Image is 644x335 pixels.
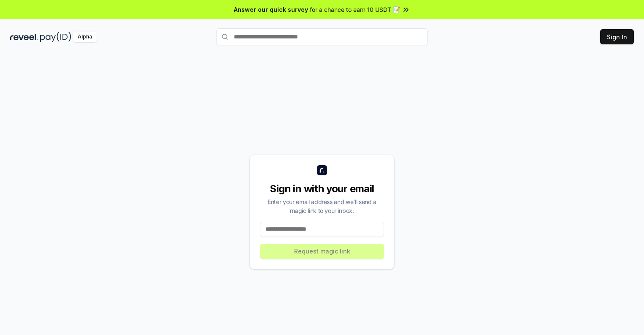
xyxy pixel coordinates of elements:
[310,5,400,14] span: for a chance to earn 10 USDT 📝
[73,32,97,42] div: Alpha
[40,32,71,42] img: pay_id
[260,182,384,196] div: Sign in with your email
[10,32,38,42] img: reveel_dark
[234,5,308,14] span: Answer our quick survey
[317,165,327,175] img: logo_small
[260,197,384,215] div: Enter your email address and we’ll send a magic link to your inbox.
[600,29,634,44] button: Sign In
